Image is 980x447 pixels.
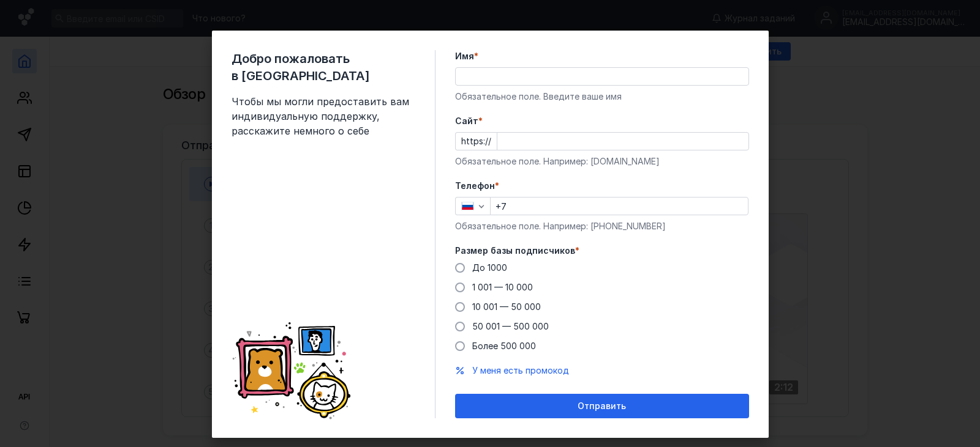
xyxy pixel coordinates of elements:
[472,341,536,351] span: Более 500 000
[455,220,749,232] div: Обязательное поле. Например: [PHONE_NUMBER]
[455,394,749,418] button: Отправить
[578,401,626,412] span: Отправить
[455,155,749,168] div: Обязательное поле. Например: [DOMAIN_NAME]
[472,321,549,331] span: 50 001 — 500 000
[455,115,478,127] span: Cайт
[455,245,575,257] span: Размер базы подписчиков
[455,91,749,103] div: Обязательное поле. Введите ваше имя
[232,94,415,138] span: Чтобы мы могли предоставить вам индивидуальную поддержку, расскажите немного о себе
[232,50,415,84] span: Добро пожаловать в [GEOGRAPHIC_DATA]
[472,365,569,375] span: У меня есть промокод
[472,282,533,292] span: 1 001 — 10 000
[455,50,474,62] span: Имя
[472,262,507,273] span: До 1000
[472,301,541,312] span: 10 001 — 50 000
[455,180,495,192] span: Телефон
[472,364,569,377] button: У меня есть промокод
